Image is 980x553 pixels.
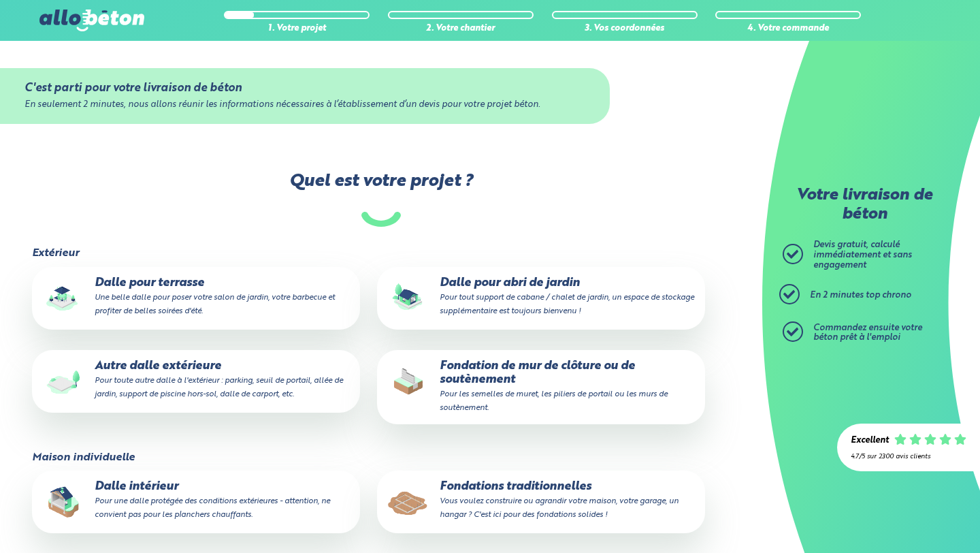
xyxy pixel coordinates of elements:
[24,100,585,110] div: En seulement 2 minutes, nous allons réunir les informations nécessaires à l’établissement d’un de...
[859,500,965,538] iframe: Help widget launcher
[440,390,668,412] small: Pour les semelles de muret, les piliers de portail ou les murs de soutènement.
[32,452,135,464] legend: Maison individuelle
[387,276,430,320] img: final_use.values.garden_shed
[42,480,350,522] p: Dalle intérieur
[813,323,922,343] span: Commandez ensuite votre béton prêt à l'emploi
[715,24,861,34] div: 4. Votre commande
[42,360,85,403] img: final_use.values.outside_slab
[42,360,350,401] p: Autre dalle extérieure
[95,377,343,398] small: Pour toute autre dalle à l'extérieur : parking, seuil de portail, allée de jardin, support de pis...
[786,187,943,224] p: Votre livraison de béton
[851,436,889,446] div: Excellent
[810,291,911,300] span: En 2 minutes top chrono
[42,276,350,318] p: Dalle pour terrasse
[552,24,698,34] div: 3. Vos coordonnées
[387,360,696,415] p: Fondation de mur de clôture ou de soutènement
[42,480,85,524] img: final_use.values.inside_slab
[440,294,694,315] small: Pour tout support de cabane / chalet de jardin, un espace de stockage supplémentaire est toujours...
[95,294,335,315] small: Une belle dalle pour poser votre salon de jardin, votre barbecue et profiter de belles soirées d'...
[42,276,85,320] img: final_use.values.terrace
[851,453,966,460] div: 4.7/5 sur 2300 avis clients
[95,497,330,519] small: Pour une dalle protégée des conditions extérieures - attention, ne convient pas pour les plancher...
[32,247,79,259] legend: Extérieur
[31,172,732,227] label: Quel est votre projet ?
[813,240,912,269] span: Devis gratuit, calculé immédiatement et sans engagement
[387,480,430,524] img: final_use.values.traditional_fundations
[387,360,430,403] img: final_use.values.closing_wall_fundation
[24,82,585,95] div: C'est parti pour votre livraison de béton
[387,276,696,318] p: Dalle pour abri de jardin
[388,24,534,34] div: 2. Votre chantier
[440,497,679,519] small: Vous voulez construire ou agrandir votre maison, votre garage, un hangar ? C'est ici pour des fon...
[39,10,144,31] img: allobéton
[387,480,696,522] p: Fondations traditionnelles
[224,24,370,34] div: 1. Votre projet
